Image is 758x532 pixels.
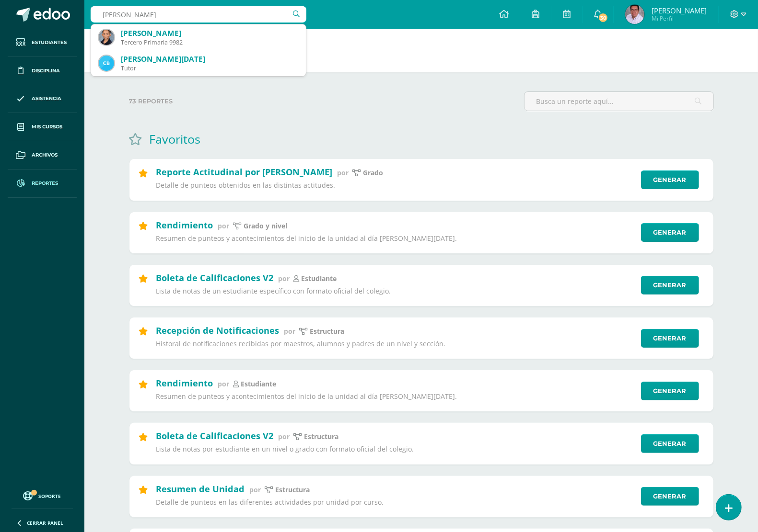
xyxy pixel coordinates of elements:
span: [PERSON_NAME] [652,6,707,15]
span: por [279,432,290,441]
div: [PERSON_NAME] [121,28,298,38]
p: Historal de notificaciones recibidas por maestros, alumnos y padres de un nivel y sección. [156,340,635,348]
h2: Reporte Actitudinal por [PERSON_NAME] [156,166,333,178]
span: Asistencia [32,95,61,102]
span: Disciplina [32,67,60,75]
p: Lista de notas por estudiante en un nivel o grado con formato oficial del colegio. [156,445,635,453]
span: por [218,379,230,388]
a: Soporte [12,489,73,502]
a: Generar [641,382,699,400]
span: por [284,327,296,336]
img: 9a4eed8070feb5ed0c39ae65db4a5b5e.png [99,30,114,45]
a: Generar [641,276,699,294]
a: Asistencia [8,85,77,113]
a: Estudiantes [8,29,77,57]
a: Disciplina [8,57,77,85]
p: grado y nivel [244,222,288,230]
a: Generar [641,434,699,453]
p: Resumen de punteos y acontecimientos del inicio de la unidad al día [PERSON_NAME][DATE]. [156,392,635,401]
label: 73 reportes [129,91,516,111]
span: por [250,485,261,494]
h2: Boleta de Calificaciones V2 [156,430,274,441]
span: Soporte [39,493,61,499]
p: Detalle de punteos en las diferentes actividades por unidad por curso. [156,498,635,507]
span: por [218,221,230,230]
h2: Rendimiento [156,377,213,389]
div: [PERSON_NAME][DATE] [121,54,298,64]
p: Estructura [276,486,310,494]
a: Generar [641,329,699,348]
p: estudiante [241,380,277,388]
span: Archivos [32,151,58,159]
a: Archivos [8,141,77,170]
p: Detalle de punteos obtenidos en las distintas actitudes. [156,181,635,190]
img: a14377ade0390433d934f52d68fefa3b.png [99,56,114,71]
input: Busca un reporte aquí... [525,92,713,111]
h1: Favoritos [150,131,201,147]
h2: Rendimiento [156,219,213,231]
span: 30 [598,12,608,23]
p: Lista de notas de un estudiante específico con formato oficial del colegio. [156,287,635,295]
h2: Boleta de Calificaciones V2 [156,272,274,283]
span: Cerrar panel [27,520,63,526]
span: por [338,168,349,177]
input: Busca un usuario... [91,6,306,23]
a: Generar [641,223,699,242]
h2: Recepción de Notificaciones [156,325,280,336]
div: Tutor [121,64,298,72]
p: Estructura [304,432,339,441]
a: Reportes [8,170,77,198]
div: Tercero Primaria 9982 [121,38,298,46]
p: Estructura [310,327,345,336]
p: Resumen de punteos y acontecimientos del inicio de la unidad al día [PERSON_NAME][DATE]. [156,234,635,243]
p: estudiante [302,274,337,283]
a: Generar [641,170,699,189]
a: Generar [641,487,699,506]
a: Mis cursos [8,113,77,141]
img: 9521831b7eb62fd0ab6b39a80c4a7782.png [625,5,644,24]
span: Reportes [32,180,58,187]
span: por [279,274,290,283]
h2: Resumen de Unidad [156,483,245,495]
span: Mis cursos [32,123,62,131]
p: Grado [363,169,384,177]
span: Estudiantes [32,39,67,46]
span: Mi Perfil [652,14,707,23]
